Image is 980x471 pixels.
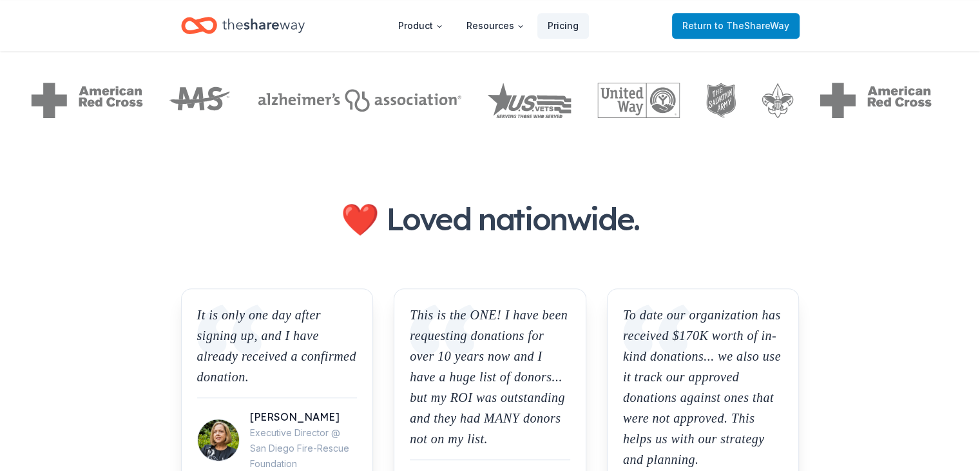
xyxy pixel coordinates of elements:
[820,83,932,118] img: American Red Cross
[388,13,454,39] button: Product
[169,83,232,118] img: MS
[250,408,358,425] div: [PERSON_NAME]
[198,419,239,461] img: Picture for Wendy Robinson
[537,13,589,39] a: Pricing
[762,83,794,118] img: Boy Scouts of America
[715,20,789,31] span: to TheShareWay
[388,10,589,41] nav: Main
[682,18,789,34] span: Return
[597,83,680,118] img: United Way
[456,13,535,39] button: Resources
[487,83,572,118] img: US Vets
[258,89,461,112] img: Alzheimers Association
[410,305,570,449] p: This is the ONE! I have been requesting donations for over 10 years now and I have a huge list of...
[623,305,783,470] p: To date our organization has received $170K worth of in-kind donations... we also use it track ou...
[197,305,358,387] p: It is only one day after signing up, and I have already received a confirmed donation.
[181,10,305,41] a: Home
[31,83,143,118] img: American Red Cross
[706,83,736,118] img: The Salvation Army
[672,13,800,39] a: Returnto TheShareWay
[284,201,697,237] h2: ❤️ Loved nationwide.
